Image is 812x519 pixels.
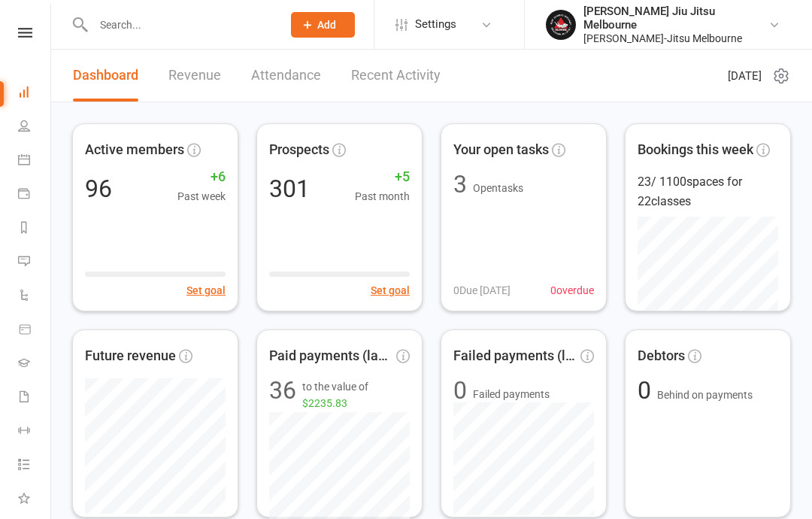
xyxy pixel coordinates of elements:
[638,172,778,211] div: 23 / 1100 spaces for 22 classes
[453,282,511,299] span: 0 Due [DATE]
[728,67,762,85] span: [DATE]
[550,282,594,299] span: 0 overdue
[453,378,467,402] div: 0
[18,178,52,212] a: Payments
[317,19,336,31] span: Add
[638,376,657,405] span: 0
[18,77,52,111] a: Dashboard
[546,10,576,40] img: thumb_image1713526366.png
[269,177,310,201] div: 301
[18,144,52,178] a: Calendar
[473,386,550,402] span: Failed payments
[85,139,184,161] span: Active members
[302,397,347,409] span: $2235.83
[177,188,226,205] span: Past week
[85,345,176,367] span: Future revenue
[85,177,112,201] div: 96
[269,139,329,161] span: Prospects
[453,345,577,367] span: Failed payments (last 30d)
[638,345,685,367] span: Debtors
[73,50,138,102] a: Dashboard
[415,8,456,41] span: Settings
[657,389,753,401] span: Behind on payments
[473,182,523,194] span: Open tasks
[371,282,410,299] button: Set goal
[269,378,296,412] div: 36
[186,282,226,299] button: Set goal
[269,345,393,367] span: Paid payments (last 7d)
[18,212,52,246] a: Reports
[18,111,52,144] a: People
[251,50,321,102] a: Attendance
[351,50,441,102] a: Recent Activity
[177,166,226,188] span: +6
[18,483,52,517] a: What's New
[18,314,52,348] a: Product Sales
[168,50,221,102] a: Revenue
[291,12,355,38] button: Add
[638,139,753,161] span: Bookings this week
[453,139,549,161] span: Your open tasks
[302,378,410,412] span: to the value of
[453,172,467,196] div: 3
[583,5,768,32] div: [PERSON_NAME] Jiu Jitsu Melbourne
[583,32,768,45] div: [PERSON_NAME]-Jitsu Melbourne
[355,188,410,205] span: Past month
[89,14,271,35] input: Search...
[355,166,410,188] span: +5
